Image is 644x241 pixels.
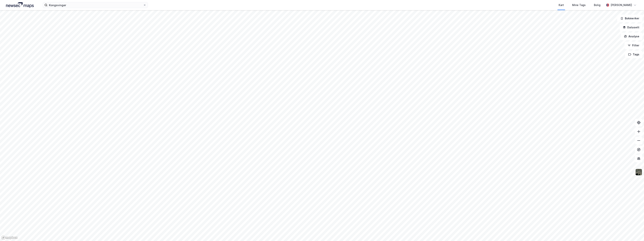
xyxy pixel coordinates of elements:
input: Søk på adresse, matrikkel, gårdeiere, leietakere eller personer [47,2,143,8]
div: [PERSON_NAME] [611,3,632,7]
button: Tags [625,51,642,58]
img: logo.a4113a55bc3d86da70a041830d287a7e.svg [6,2,34,8]
button: Analyse [621,33,642,40]
a: Mapbox homepage [1,236,18,240]
div: Kontrollprogram for chat [625,223,644,241]
div: Kart [559,3,564,7]
iframe: Chat Widget [625,223,644,241]
div: Mine Tags [572,3,586,7]
div: Bolig [594,3,600,7]
button: Datasett [620,24,642,31]
button: Bokmerker [617,15,642,22]
button: Filter [624,42,642,49]
img: 9k= [635,169,642,176]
